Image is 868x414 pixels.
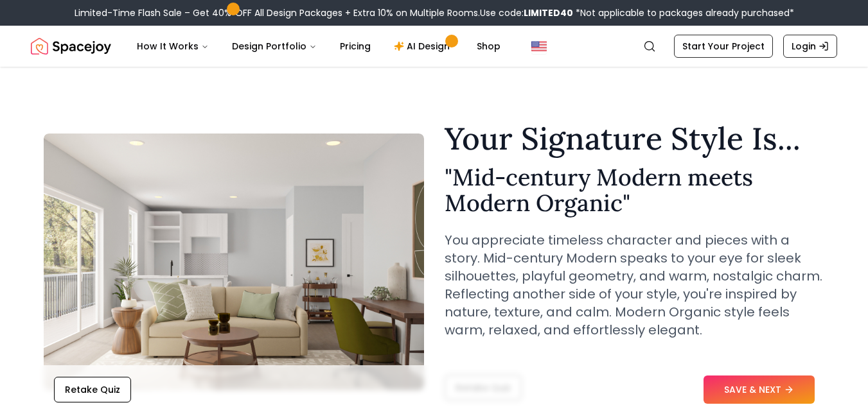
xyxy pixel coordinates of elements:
[531,39,547,54] img: United States
[127,33,219,59] button: How It Works
[445,164,825,216] h2: " Mid-century Modern meets Modern Organic "
[54,377,131,402] button: Retake Quiz
[75,6,794,19] div: Limited-Time Flash Sale – Get 40% OFF All Design Packages + Extra 10% on Multiple Rooms.
[704,375,815,404] button: SAVE & NEXT
[480,6,573,19] span: Use code:
[31,26,837,67] nav: Global
[524,6,573,19] b: LIMITED40
[31,33,111,59] a: Spacejoy
[445,123,825,154] h1: Your Signature Style Is...
[445,231,825,339] p: You appreciate timeless character and pieces with a story. Mid-century Modern speaks to your eye ...
[330,33,381,59] a: Pricing
[222,33,327,59] button: Design Portfolio
[674,35,773,58] a: Start Your Project
[466,33,511,59] a: Shop
[127,33,511,59] nav: Main
[31,33,111,59] img: Spacejoy Logo
[573,6,794,19] span: *Not applicable to packages already purchased*
[783,35,837,58] a: Login
[384,33,464,59] a: AI Design
[44,134,424,390] img: Mid-century Modern meets Modern Organic Style Example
